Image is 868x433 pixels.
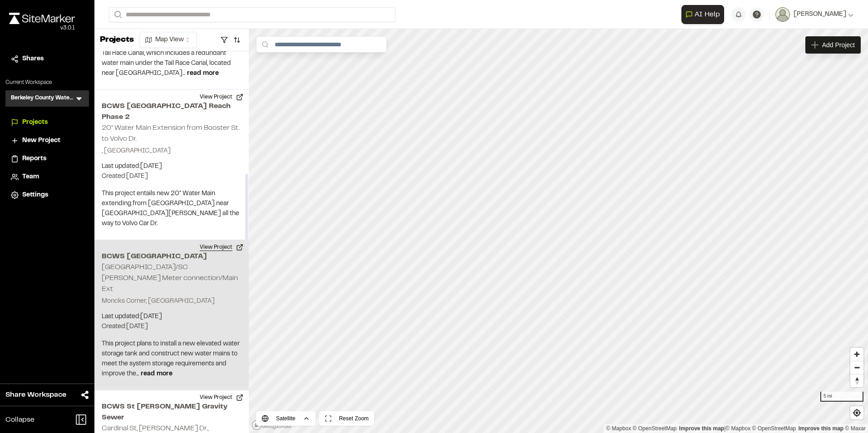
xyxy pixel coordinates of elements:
span: Team [22,172,39,182]
span: AI Help [695,9,720,20]
p: Current Workspace [5,79,89,87]
button: Find my location [850,406,863,419]
p: Last updated: [DATE] [102,312,242,322]
a: OpenStreetMap [752,425,796,432]
span: Zoom out [850,361,863,374]
span: New Project [22,136,60,146]
h2: 20" Water Main Extension from Booster St. to Volvo Dr. [102,125,240,142]
div: Open AI Assistant [681,5,728,24]
p: This project plans to install a new elevated water storage tank and construct new water mains to ... [102,339,242,379]
span: Share Workspace [5,389,66,400]
a: Map feedback [679,425,724,432]
div: | [606,424,866,433]
button: Reset Zoom [319,411,374,426]
h3: Berkeley County Water & Sewer [11,94,74,103]
a: Shares [11,54,84,64]
p: Last updated: [DATE] [102,162,242,172]
a: OpenStreetMap [633,425,677,432]
h2: [GEOGRAPHIC_DATA]/SC [PERSON_NAME] Meter connection/Main Ext [102,264,238,292]
img: rebrand.png [9,13,75,24]
div: Oh geez...please don't... [9,24,75,32]
button: Search [109,7,125,22]
p: Created: [DATE] [102,172,242,182]
img: User [775,7,790,22]
h2: BCWS [GEOGRAPHIC_DATA] Reach Phase 2 [102,101,242,123]
button: Zoom in [850,348,863,361]
p: The first water main improvement is called the Tail Race Canal, which includes a redundant water ... [102,39,242,79]
span: Reports [22,154,46,164]
canvas: Map [249,29,868,433]
a: Mapbox logo [252,420,291,430]
button: Satellite [256,411,316,426]
p: This project entails new 20" Water Main extending from [GEOGRAPHIC_DATA] near [GEOGRAPHIC_DATA][P... [102,189,242,229]
span: Collapse [5,414,35,425]
span: Settings [22,190,48,200]
p: Projects [100,34,134,46]
span: Add Project [822,40,855,49]
button: Open AI Assistant [681,5,724,24]
a: Settings [11,190,84,200]
button: Reset bearing to north [850,374,863,387]
a: New Project [11,136,84,146]
a: Mapbox [606,425,631,432]
button: Zoom out [850,361,863,374]
a: Improve this map [799,425,843,432]
a: Team [11,172,84,182]
p: Moncks Corner, [GEOGRAPHIC_DATA] [102,296,242,306]
h2: BCWS St [PERSON_NAME] Gravity Sewer [102,401,242,423]
a: Mapbox [725,425,750,432]
div: 5 mi [820,392,863,402]
span: Shares [22,54,44,64]
h2: BCWS [GEOGRAPHIC_DATA] [102,251,242,262]
span: read more [141,371,173,377]
button: [PERSON_NAME] [775,7,853,22]
a: Maxar [845,425,866,432]
p: Created: [DATE] [102,322,242,332]
span: Reset bearing to north [850,374,863,387]
span: Projects [22,118,48,128]
span: [PERSON_NAME] [794,10,846,20]
p: , [GEOGRAPHIC_DATA] [102,146,242,156]
span: read more [187,71,219,76]
a: Projects [11,118,84,128]
button: View Project [194,240,249,255]
button: View Project [194,390,249,405]
button: View Project [194,90,249,104]
a: Reports [11,154,84,164]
